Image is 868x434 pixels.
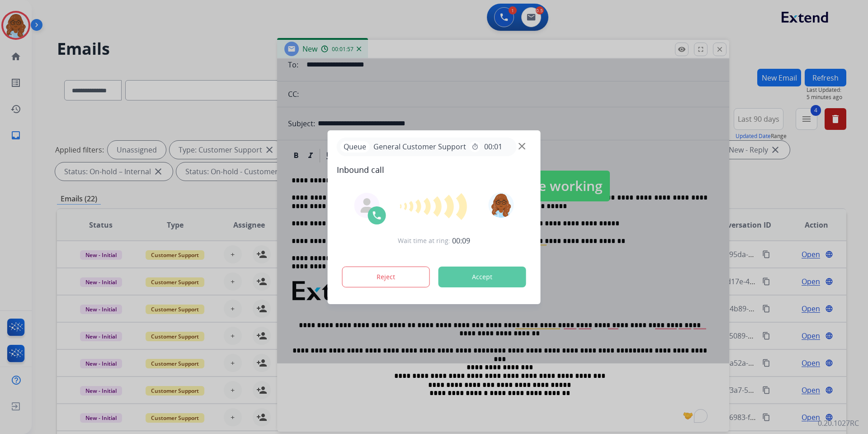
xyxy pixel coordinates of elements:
span: Inbound call [337,163,532,176]
mat-icon: timer [472,143,479,150]
button: Reject [342,267,430,287]
img: agent-avatar [360,198,374,213]
span: General Customer Support [370,141,470,152]
img: avatar [488,192,514,218]
img: call-icon [372,210,382,221]
p: 0.20.1027RC [818,418,859,429]
button: Accept [439,267,526,287]
span: 00:09 [452,235,470,246]
span: 00:01 [484,141,502,152]
img: close-button [519,143,525,149]
span: Wait time at ring: [398,236,450,245]
p: Queue [340,141,370,153]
